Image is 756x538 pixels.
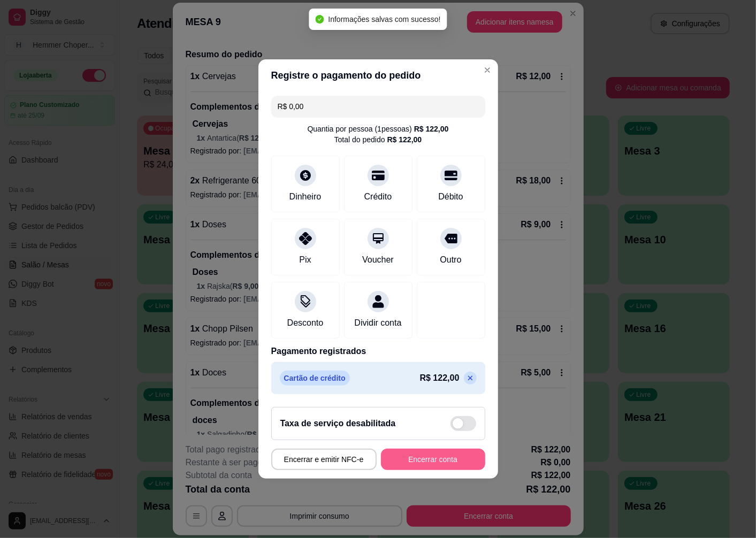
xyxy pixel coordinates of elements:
p: R$ 122,00 [420,372,460,385]
span: Informações salvas com sucesso! [328,15,440,24]
span: check-circle [315,15,324,24]
div: R$ 122,00 [387,134,422,145]
h2: Taxa de serviço desabilitada [280,417,396,430]
div: R$ 122,00 [414,124,449,134]
div: Total do pedido [334,134,422,145]
div: Desconto [287,317,324,329]
div: Outro [440,253,461,266]
div: Dividir conta [354,317,401,329]
button: Encerrar e emitir NFC-e [271,449,377,470]
div: Dinheiro [289,190,322,203]
header: Registre o pagamento do pedido [258,59,498,91]
p: Cartão de crédito [280,371,350,386]
div: Pix [299,253,311,266]
div: Débito [438,190,463,203]
button: Close [479,62,496,79]
div: Voucher [362,253,394,266]
div: Crédito [364,190,392,203]
div: Quantia por pessoa ( 1 pessoas) [308,124,449,134]
input: Ex.: hambúrguer de cordeiro [278,96,479,117]
p: Pagamento registrados [271,345,485,358]
button: Encerrar conta [381,449,485,470]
